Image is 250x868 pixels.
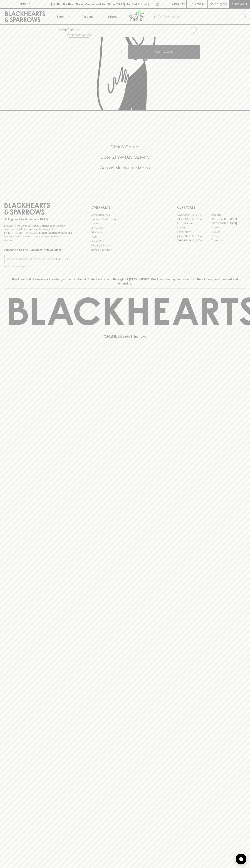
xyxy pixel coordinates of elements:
[91,217,159,221] a: Business & Bulk Gifting
[59,28,67,31] a: HOME
[211,221,246,225] a: [GEOGRAPHIC_DATA]
[56,14,64,19] p: Shop
[4,165,246,171] h5: Across Melbourne Metro
[7,277,243,286] p: Blackhearts & Sparrows acknowledges the traditional Custodians of land throughout [GEOGRAPHIC_DAT...
[4,218,73,221] p: Sibling owned and run since [DATE]
[91,239,159,243] a: Privacy Policy
[108,14,117,19] p: Stores
[211,217,246,221] a: [GEOGRAPHIC_DATA]
[19,2,31,6] p: FIND US
[91,235,159,239] a: FAQ's
[154,50,174,54] p: ADD TO CART
[211,230,246,234] a: Geelong
[91,230,159,235] a: Gift Cards
[172,2,185,6] p: Wishlist
[91,226,159,230] a: Contact Us
[82,14,93,19] p: Tastings
[67,33,91,38] button: Add to wishlist
[70,28,77,31] a: SHOP
[91,213,159,217] a: Bottle Drop FAQ's
[39,231,72,234] strong: Liquor License #32064953
[91,205,159,210] p: OTHER AREAS
[56,257,71,261] p: SUBSCRIBE
[56,37,200,110] img: Cheeseculture GLUTEN FREE Crispbread 100g
[211,213,246,217] a: Braddon
[100,9,125,24] a: Stores
[211,238,246,243] a: Thornbury
[177,213,211,217] a: [GEOGRAPHIC_DATA]
[91,243,159,248] a: Shipping Information
[211,225,246,230] a: Fitzroy
[177,238,211,243] a: [GEOGRAPHIC_DATA]
[75,9,100,24] a: Tastings
[50,9,75,24] button: Shop
[177,205,246,210] p: OUR STORES
[224,3,226,5] p: 0
[177,221,211,225] a: Brunswick West
[195,2,204,6] p: Login
[239,857,243,861] img: bubble-icon
[4,265,73,268] p: We will never spam you
[4,154,246,160] h5: Uber Same-Day Delivery
[128,45,200,59] button: ADD TO CART
[91,248,159,252] a: Terms & Conditions
[4,144,246,150] h5: Click & Collect
[231,2,247,6] p: Checkout
[55,255,73,263] button: SUBSCRIBE
[177,234,211,238] a: [GEOGRAPHIC_DATA]
[7,256,55,262] input: e.g. jane@blackheartsandsparrows.com.au
[177,230,211,234] a: Fitzroy North
[210,2,218,6] p: $0.00
[177,225,211,230] a: Elwood
[4,248,73,252] p: Subscribe to The Blackhearts Newsletter
[163,14,243,20] input: Try "Pinot noir"
[211,234,246,238] a: Prahran
[4,224,73,242] p: It is against the law to sell or supply alcohol to, or to obtain alcohol on behalf of a person un...
[4,130,246,189] div: Call to action block
[177,217,211,221] a: [GEOGRAPHIC_DATA]
[91,221,159,226] a: Careers
[188,26,198,35] button: Add to wishlist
